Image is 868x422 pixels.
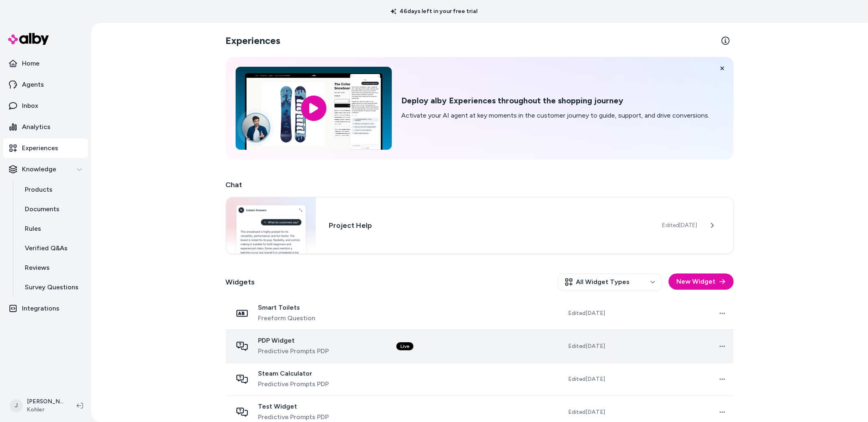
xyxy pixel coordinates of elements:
[17,219,88,238] a: Rules
[226,34,281,47] h2: Experiences
[3,138,88,158] a: Experiences
[258,402,329,411] span: Test Widget
[22,80,44,90] p: Agents
[258,346,329,356] span: Predictive Prompts PDP
[25,243,68,253] p: Verified Q&As
[402,111,710,120] p: Activate your AI agent at key moments in the customer journey to guide, support, and drive conver...
[25,224,41,234] p: Rules
[258,337,329,345] span: PDP Widget
[258,412,329,422] span: Predictive Prompts PDP
[226,276,255,288] h2: Widgets
[5,393,70,419] button: J[PERSON_NAME]Kohler
[22,122,50,132] p: Analytics
[226,179,734,190] h2: Chat
[22,143,58,153] p: Experiences
[558,273,662,291] button: All Widget Types
[17,180,88,199] a: Products
[568,408,605,416] span: Edited [DATE]
[22,59,39,68] p: Home
[3,160,88,179] button: Knowledge
[8,33,49,45] img: alby Logo
[226,197,316,254] img: Chat widget
[258,304,316,312] span: Smart Toilets
[17,258,88,278] a: Reviews
[27,398,63,406] p: [PERSON_NAME]
[386,7,482,15] p: 46 days left in your free trial
[25,282,79,292] p: Survey Questions
[662,221,697,230] span: Edited [DATE]
[3,96,88,116] a: Inbox
[402,96,710,106] h2: Deploy alby Experiences throughout the shopping journey
[329,220,649,231] h3: Project Help
[669,273,734,290] button: New Widget
[25,204,59,214] p: Documents
[3,117,88,137] a: Analytics
[3,299,88,318] a: Integrations
[3,75,88,94] a: Agents
[22,304,59,313] p: Integrations
[396,342,413,350] div: Live
[568,342,605,350] span: Edited [DATE]
[258,379,329,389] span: Predictive Prompts PDP
[17,238,88,258] a: Verified Q&As
[226,197,734,254] a: Chat widgetProject HelpEdited[DATE]
[22,101,38,111] p: Inbox
[25,263,50,273] p: Reviews
[17,199,88,219] a: Documents
[25,185,52,195] p: Products
[568,309,605,317] span: Edited [DATE]
[10,399,23,412] span: J
[258,370,329,378] span: Steam Calculator
[22,164,56,174] p: Knowledge
[17,278,88,297] a: Survey Questions
[568,375,605,383] span: Edited [DATE]
[258,313,316,323] span: Freeform Question
[27,406,63,414] span: Kohler
[3,54,88,73] a: Home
